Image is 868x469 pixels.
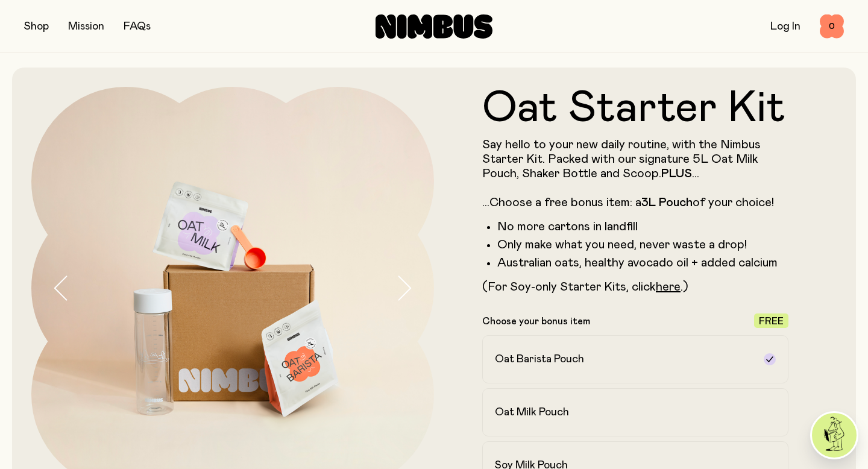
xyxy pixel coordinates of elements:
[812,413,857,458] img: agent
[759,316,784,326] span: Free
[497,256,788,270] li: Australian oats, healthy avocado oil + added calcium
[641,197,656,209] strong: 3L
[661,168,692,180] strong: PLUS
[482,137,788,210] p: Say hello to your new daily routine, with the Nimbus Starter Kit. Packed with our signature 5L Oa...
[124,21,151,32] a: FAQs
[497,238,788,252] li: Only make what you need, never waste a drop!
[497,219,788,234] li: No more cartons in landfill
[495,352,584,367] h2: Oat Barista Pouch
[482,280,788,294] p: (For Soy-only Starter Kits, click .)
[656,281,681,293] a: here
[495,405,569,420] h2: Oat Milk Pouch
[482,315,590,327] p: Choose your bonus item
[659,197,693,209] strong: Pouch
[482,87,788,130] h1: Oat Starter Kit
[820,14,844,39] button: 0
[68,21,104,32] a: Mission
[770,21,800,32] a: Log In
